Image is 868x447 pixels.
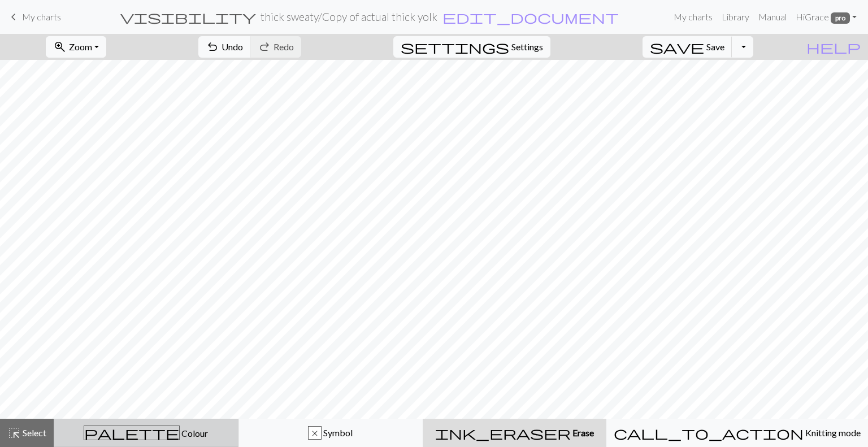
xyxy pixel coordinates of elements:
[614,425,804,441] span: call_to_action
[435,425,571,441] span: ink_eraser
[46,36,106,58] button: Zoom
[669,6,717,28] a: My charts
[571,427,594,438] span: Erase
[806,39,861,55] span: help
[309,427,321,440] div: x
[22,11,61,22] span: My charts
[120,9,256,25] span: visibility
[401,39,509,55] span: settings
[7,7,61,27] a: My charts
[423,419,606,447] button: Erase
[706,41,724,52] span: Save
[222,41,243,52] span: Undo
[717,6,754,28] a: Library
[804,427,861,438] span: Knitting mode
[69,41,92,52] span: Zoom
[442,9,619,25] span: edit_document
[206,39,219,55] span: undo
[322,427,353,438] span: Symbol
[831,12,850,24] span: pro
[53,39,67,55] span: zoom_in
[791,6,861,28] a: HiGrace pro
[198,36,251,58] button: Undo
[393,36,550,58] button: SettingsSettings
[643,36,732,58] button: Save
[54,419,238,447] button: Colour
[7,425,21,441] span: highlight_alt
[7,9,20,25] span: keyboard_arrow_left
[511,40,543,54] span: Settings
[180,428,208,439] span: Colour
[84,425,179,441] span: palette
[21,427,46,438] span: Select
[754,6,791,28] a: Manual
[261,10,437,23] h2: thick sweaty / Copy of actual thick yolk
[401,40,509,54] i: Settings
[238,419,423,447] button: x Symbol
[606,419,868,447] button: Knitting mode
[650,39,704,55] span: save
